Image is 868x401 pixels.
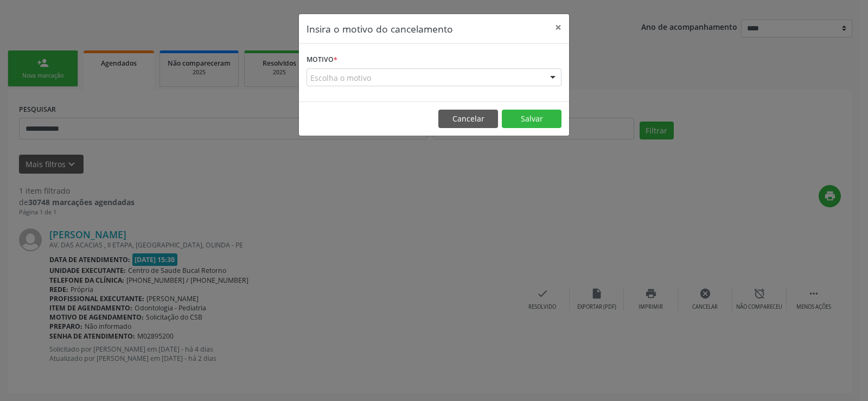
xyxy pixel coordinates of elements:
[438,110,498,128] button: Cancelar
[547,14,569,41] button: Close
[307,52,337,68] label: Motivo
[307,22,453,36] h5: Insira o motivo do cancelamento
[502,110,561,128] button: Salvar
[310,72,371,84] span: Escolha o motivo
